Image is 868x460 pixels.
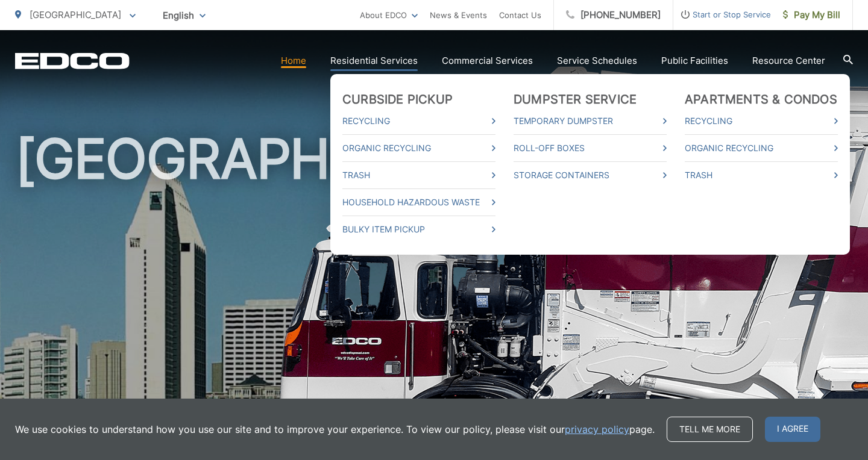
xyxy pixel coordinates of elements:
[661,54,728,68] a: Public Facilities
[360,8,418,22] a: About EDCO
[667,417,753,442] a: Tell me more
[15,422,655,437] p: We use cookies to understand how you use our site and to improve your experience. To view our pol...
[342,92,453,107] a: Curbside Pickup
[30,9,121,20] span: [GEOGRAPHIC_DATA]
[442,54,533,68] a: Commercial Services
[685,141,838,155] a: Organic Recycling
[765,417,820,442] span: I agree
[514,168,667,182] a: Storage Containers
[281,54,306,68] a: Home
[685,92,837,107] a: Apartments & Condos
[514,141,667,155] a: Roll-Off Boxes
[342,168,495,182] a: Trash
[15,52,130,69] a: EDCD logo. Return to the homepage.
[783,8,840,22] span: Pay My Bill
[430,8,487,22] a: News & Events
[342,195,495,210] a: Household Hazardous Waste
[154,5,215,26] span: English
[342,141,495,155] a: Organic Recycling
[342,114,495,128] a: Recycling
[330,54,418,68] a: Residential Services
[752,54,825,68] a: Resource Center
[499,8,541,22] a: Contact Us
[557,54,637,68] a: Service Schedules
[342,222,495,237] a: Bulky Item Pickup
[514,92,637,107] a: Dumpster Service
[685,168,838,182] a: Trash
[685,114,838,128] a: Recycling
[565,422,629,437] a: privacy policy
[514,114,667,128] a: Temporary Dumpster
